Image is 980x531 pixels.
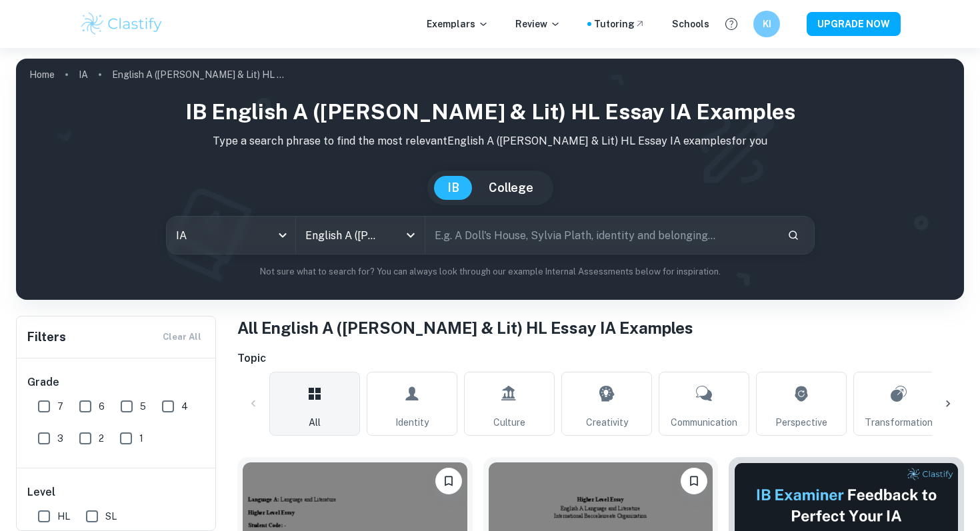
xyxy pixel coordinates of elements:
span: 3 [57,431,63,446]
h1: All English A ([PERSON_NAME] & Lit) HL Essay IA Examples [237,316,964,340]
span: 7 [57,399,63,414]
a: Tutoring [594,17,645,31]
p: English A ([PERSON_NAME] & Lit) HL Essay [112,67,285,82]
button: College [475,176,547,200]
p: Not sure what to search for? You can always look through our example Internal Assessments below f... [27,265,953,278]
button: Bookmark [435,468,462,494]
button: Open [401,226,420,245]
span: 5 [140,399,146,414]
button: Bookmark [681,468,707,494]
p: Review [515,17,561,31]
span: All [309,415,321,430]
span: 6 [99,399,105,414]
span: Identity [395,415,429,430]
p: Type a search phrase to find the most relevant English A ([PERSON_NAME] & Lit) HL Essay IA exampl... [27,133,953,149]
div: IA [167,217,295,254]
a: Home [29,65,55,84]
span: Transformation [865,415,933,430]
p: Exemplars [427,17,489,31]
h6: KI [759,17,775,31]
span: Creativity [586,415,628,430]
button: IB [434,176,473,200]
h6: Level [27,484,206,500]
input: E.g. A Doll's House, Sylvia Plath, identity and belonging... [425,217,777,254]
img: Clastify logo [79,11,164,37]
span: HL [57,509,70,524]
button: Help and Feedback [720,13,743,35]
button: Search [782,224,805,247]
span: 1 [139,431,143,446]
img: profile cover [16,59,964,300]
a: IA [79,65,88,84]
span: Communication [671,415,737,430]
span: 4 [181,399,188,414]
h6: Grade [27,374,206,390]
span: Perspective [775,415,827,430]
h1: IB English A ([PERSON_NAME] & Lit) HL Essay IA examples [27,96,953,128]
h6: Topic [237,350,964,366]
a: Schools [672,17,709,31]
span: SL [105,509,117,524]
button: KI [753,11,780,37]
button: UPGRADE NOW [807,12,901,36]
span: Culture [493,415,525,430]
h6: Filters [27,328,66,346]
span: 2 [99,431,104,446]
